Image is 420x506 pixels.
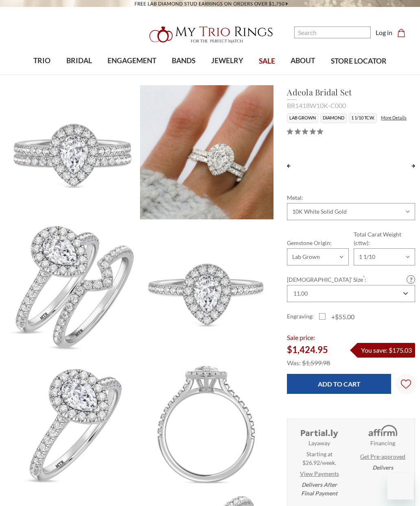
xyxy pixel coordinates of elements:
[122,22,298,48] a: My Trio Rings
[287,101,415,110] div: BR1418W10K-C000
[302,359,330,367] span: $1,599.98
[5,85,139,219] img: Photo of Adeola 1 1/10 ct tw. Lab Grown Pear Solitaire Bridal Set 10K White Gold [BR1418W-C000]
[33,55,50,66] span: TRIO
[251,48,283,75] a: SALE
[319,312,354,322] label: +$55.00
[397,29,405,37] svg: cart.cart_preview
[128,74,136,75] button: submenu toggle
[287,359,301,367] span: Was:
[300,469,339,478] a: View Payments
[287,113,318,123] li: Lab Grown
[287,344,328,355] span: $1,424.95
[299,74,307,75] button: submenu toggle
[211,55,243,66] span: JEWELRY
[287,334,315,341] span: Sale price:
[5,355,139,489] img: Photo of Adeola 1 1/10 ct tw. Lab Grown Pear Solitaire Bridal Set 10K White Gold [BT1418WE-C000]
[372,463,393,472] em: Delivers
[259,56,275,66] span: SALE
[299,424,340,439] img: Layaway
[360,452,405,461] a: Get Pre-approved
[287,285,415,302] div: Combobox
[179,74,188,75] button: submenu toggle
[140,355,274,489] img: Photo of Adeola 1 1/10 ct tw. Lab Grown Pear Solitaire Bridal Set 10K White Gold [BT1418WE-C000]
[407,275,415,284] a: Size Guide
[223,74,231,75] button: submenu toggle
[287,239,348,247] label: Gemstone Origin:
[308,439,330,447] strong: Layaway
[203,48,251,74] a: JEWELRY
[370,439,395,447] strong: Financing
[397,28,410,38] a: Cart with 0 items
[140,220,274,354] img: Photo of Adeola 1 1/10 ct tw. Lab Grown Pear Solitaire Bridal Set 10K White Gold [BT1418WE-C000]
[140,85,274,219] img: Photo of Adeola 1 1/10 ct tw. Lab Grown Pear Solitaire Bridal Set 10K White Gold [BR1418W-C000]
[302,450,336,467] span: Starting at $26.92/week.
[287,374,391,394] input: Add to Cart
[283,48,323,74] a: ABOUT
[376,28,392,38] a: Log in
[58,48,99,74] a: BRIDAL
[107,55,156,66] span: ENGAGEMENT
[301,480,337,497] em: Delivers After Final Payment
[331,56,387,66] span: STORE LOCATOR
[287,419,351,503] li: Layaway
[66,55,92,66] span: BRIDAL
[323,48,394,75] a: STORE LOCATOR
[362,424,403,439] img: Affirm
[320,113,347,123] li: Diamond
[287,86,415,98] h1: Adeola Bridal Set
[294,27,371,38] input: Search
[396,374,416,394] a: Wish Lists
[401,354,411,415] svg: Wish Lists
[172,55,195,66] span: BANDS
[26,48,58,74] a: TRIO
[287,275,415,284] label: [DEMOGRAPHIC_DATA]' Size :
[381,115,407,120] a: More Details
[145,22,275,48] img: My Trio Rings
[38,74,46,75] button: submenu toggle
[293,290,308,297] div: 11.00
[287,312,319,322] label: Engraving:
[164,48,203,74] a: BANDS
[354,230,415,247] label: Total Carat Weight (cttw):
[349,113,377,123] li: 1 1/10 TCW.
[387,473,413,499] iframe: Button to launch messaging window
[361,346,412,354] span: You save: $175.03
[351,419,415,477] li: Affirm
[291,55,315,66] span: ABOUT
[287,193,415,202] label: Metal:
[75,74,83,75] button: submenu toggle
[5,220,139,354] img: Photo of Adeola 1 1/10 ct tw. Lab Grown Pear Solitaire Bridal Set 10K White Gold [BR1418W-C000]
[100,48,164,74] a: ENGAGEMENT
